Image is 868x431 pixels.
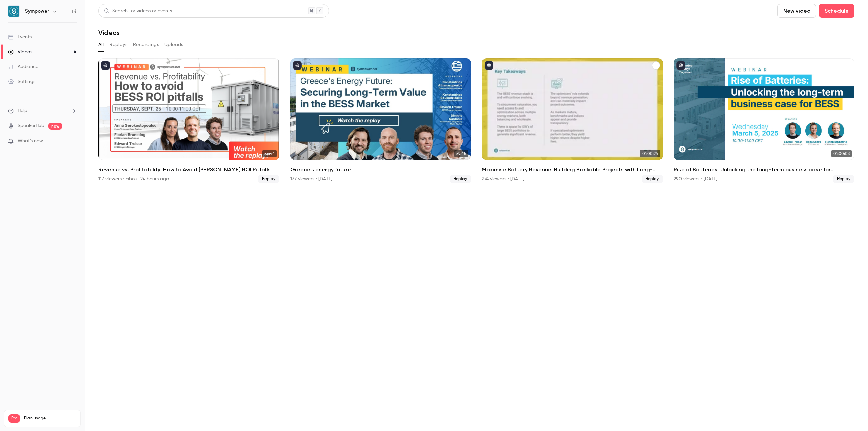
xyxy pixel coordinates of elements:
button: Replays [109,39,127,50]
li: help-dropdown-opener [8,107,77,114]
span: Replay [833,175,854,183]
span: Replay [450,175,471,183]
span: 59:45 [454,150,468,157]
li: Rise of Batteries: Unlocking the long-term business case for BESS [674,58,855,183]
h2: Greece's energy future [290,165,471,174]
button: Schedule [819,4,854,18]
button: published [485,61,493,70]
h2: Maximise Battery Revenue: Building Bankable Projects with Long-Term ROI [482,165,663,174]
img: Sympower [8,6,19,17]
div: Audience [8,63,38,70]
span: Help [18,107,27,114]
a: 59:45Greece's energy future137 viewers • [DATE]Replay [290,58,471,183]
li: Revenue vs. Profitability: How to Avoid BESS ROI Pitfalls [98,58,279,183]
span: Replay [642,175,663,183]
li: Maximise Battery Revenue: Building Bankable Projects with Long-Term ROI [482,58,663,183]
span: Plan usage [24,416,76,421]
span: Pro [8,414,20,423]
h2: Revenue vs. Profitability: How to Avoid [PERSON_NAME] ROI Pitfalls [98,165,279,174]
span: Replay [258,175,279,183]
span: 56:44 [262,150,277,157]
button: published [676,61,685,70]
iframe: Noticeable Trigger [68,138,77,144]
div: Videos [8,48,32,55]
div: 290 viewers • [DATE] [674,176,717,182]
div: Events [8,34,32,40]
h1: Videos [98,28,120,37]
section: Videos [98,4,854,427]
h2: Rise of Batteries: Unlocking the long-term business case for [PERSON_NAME] [674,165,855,174]
button: All [98,39,104,50]
a: 01:00:03Rise of Batteries: Unlocking the long-term business case for [PERSON_NAME]290 viewers • [... [674,58,855,183]
div: 117 viewers • about 24 hours ago [98,176,169,182]
div: 274 viewers • [DATE] [482,176,524,182]
div: 137 viewers • [DATE] [290,176,332,182]
li: Greece's energy future [290,58,471,183]
button: Uploads [164,39,183,50]
span: new [48,123,62,130]
button: New video [777,4,816,18]
div: Search for videos or events [104,7,172,15]
a: SpeakerHub [18,122,44,130]
a: 01:00:24Maximise Battery Revenue: Building Bankable Projects with Long-Term ROI274 viewers • [DAT... [482,58,663,183]
button: published [101,61,110,70]
ul: Videos [98,58,854,183]
button: Recordings [133,39,159,50]
span: 01:00:24 [640,150,660,157]
div: Settings [8,78,35,85]
h6: Sympower [25,8,49,15]
span: What's new [18,138,43,145]
span: 01:00:03 [831,150,852,157]
a: 56:44Revenue vs. Profitability: How to Avoid [PERSON_NAME] ROI Pitfalls117 viewers • about 24 hou... [98,58,279,183]
button: published [293,61,302,70]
